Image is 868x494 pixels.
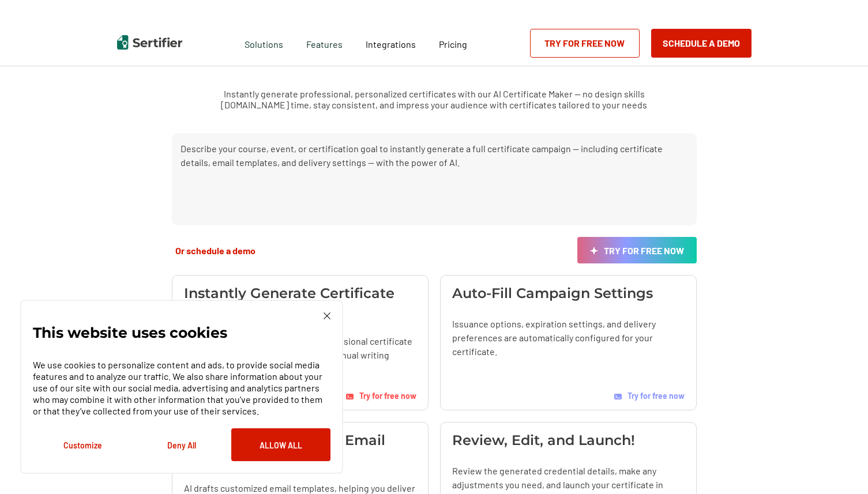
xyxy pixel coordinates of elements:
[132,428,231,461] button: Deny All
[306,36,343,50] span: Features
[452,432,635,449] h3: Review, Edit, and Launch!
[452,285,653,302] h3: Auto-Fill Campaign Settings
[231,428,330,461] button: Allow All
[614,394,622,399] img: AI Tag
[530,29,640,58] a: Try for Free Now
[590,247,598,255] img: AI Icon
[614,374,685,401] a: Try for free now
[117,35,182,50] img: Sertifier | Digital Credentialing Platform
[172,237,259,263] a: Or schedule a demo
[577,237,697,263] a: Try for free now
[33,428,132,461] button: Customize
[245,36,283,50] span: Solutions
[359,391,416,401] span: Try for free now
[651,29,751,58] button: Schedule a Demo
[452,317,685,359] p: Issuance options, expiration settings, and delivery preferences are automatically configured for ...
[439,36,467,50] a: Pricing
[33,327,227,338] p: This website uses cookies
[439,39,467,50] span: Pricing
[366,39,416,50] span: Integrations
[366,36,416,50] a: Integrations
[627,391,685,401] span: Try for free now
[190,88,679,110] p: Instantly generate professional, personalized certificates with our AI Certificate Maker — no des...
[33,359,330,417] p: We use cookies to personalize content and ads, to provide social media features and to analyze ou...
[346,391,416,401] a: Try for free now
[184,285,416,319] h3: Instantly Generate Certificate Details
[346,394,354,399] img: AI Tag
[324,312,330,319] img: Cookie Popup Close
[172,244,259,257] button: Or schedule a demo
